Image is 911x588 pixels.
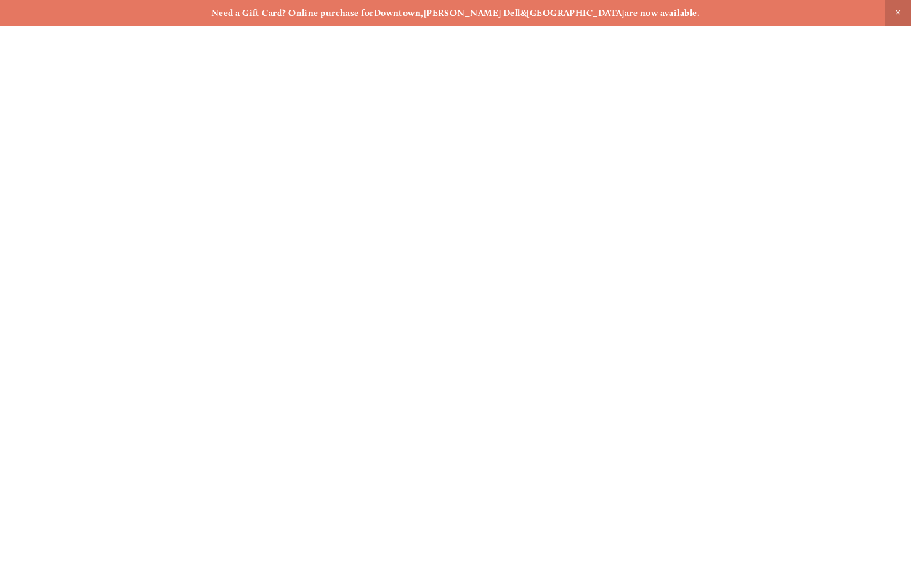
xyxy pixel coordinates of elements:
[424,7,520,18] a: [PERSON_NAME] Dell
[211,7,374,18] strong: Need a Gift Card? Online purchase for
[374,7,421,18] a: Downtown
[520,7,527,18] strong: &
[421,7,423,18] strong: ,
[625,7,700,18] strong: are now available.
[527,7,625,18] a: [GEOGRAPHIC_DATA]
